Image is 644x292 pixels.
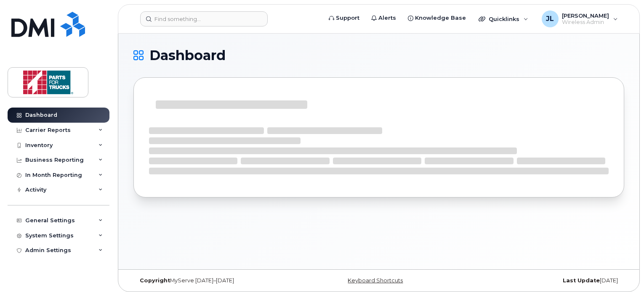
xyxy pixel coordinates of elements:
div: [DATE] [460,277,624,284]
div: MyServe [DATE]–[DATE] [133,277,297,284]
strong: Copyright [140,277,170,284]
strong: Last Update [563,277,600,284]
span: Dashboard [149,49,226,62]
a: Keyboard Shortcuts [348,277,403,284]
